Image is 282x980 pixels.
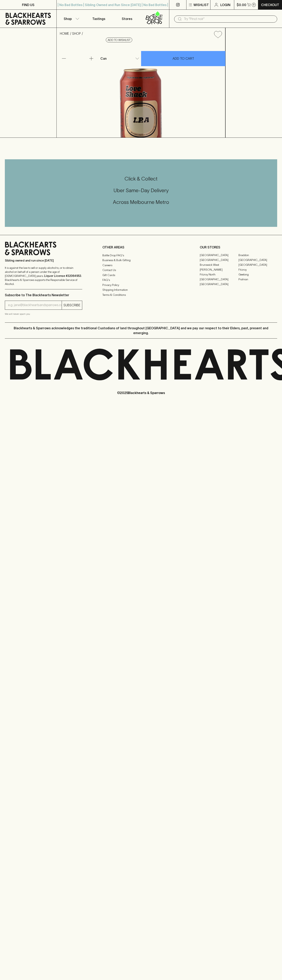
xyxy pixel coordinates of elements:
[200,267,238,272] a: [PERSON_NAME]
[5,312,82,316] p: We will never spam you
[238,272,277,277] a: Geelong
[62,301,82,310] button: SUBSCRIBE
[200,282,238,287] a: [GEOGRAPHIC_DATA]
[5,266,82,286] p: It is against the law to sell or supply alcohol to, or to obtain alcohol on behalf of a person un...
[85,10,113,28] a: Tastings
[5,175,277,182] h5: Click & Collect
[64,16,72,21] p: Shop
[200,245,277,250] p: OUR STORES
[113,10,141,28] a: Stores
[63,303,80,308] p: SUBSCRIBE
[102,288,180,292] a: Shipping Information
[200,263,238,267] a: Brunswick West
[261,2,279,7] p: Checkout
[57,41,225,138] img: 24898.png
[102,245,180,250] p: OTHER AREAS
[8,326,274,335] p: Blackhearts & Sparrows acknowledges the traditional Custodians of land throughout [GEOGRAPHIC_DAT...
[106,38,132,42] button: Add to wishlist
[141,51,225,66] button: ADD TO CART
[5,159,277,227] div: Call to action block
[200,277,238,282] a: [GEOGRAPHIC_DATA]
[102,253,180,258] a: Bottle Drop FAQ's
[102,268,180,273] a: Contact Us
[220,2,230,7] p: Login
[237,2,246,7] p: $0.00
[238,253,277,258] a: Braddon
[99,54,141,63] div: Can
[22,2,34,7] p: FIND US
[5,293,82,297] p: Subscribe to The Blackhearts Newsletter
[200,258,238,263] a: [GEOGRAPHIC_DATA]
[102,278,180,283] a: FAQ's
[200,253,238,258] a: [GEOGRAPHIC_DATA]
[60,32,69,35] a: HOME
[253,4,255,6] p: 0
[72,32,81,35] a: SHOP
[194,2,209,7] p: Wishlist
[100,56,107,61] p: Can
[102,273,180,277] a: Gift Cards
[57,10,85,28] button: Shop
[92,16,105,21] p: Tastings
[5,259,82,263] p: Sibling owned and run since [DATE]
[200,272,238,277] a: Fitzroy North
[102,258,180,263] a: Business & Bulk Gifting
[44,274,81,277] strong: Liquor License #32064953
[102,292,180,297] a: Terms & Conditions
[8,302,62,308] input: e.g. jane@blackheartsandsparrows.com.au
[173,56,194,61] p: ADD TO CART
[238,263,277,267] a: [GEOGRAPHIC_DATA]
[212,29,224,40] button: Add to wishlist
[122,16,132,21] p: Stores
[238,277,277,282] a: Prahran
[5,187,277,194] h5: Uber Same-Day Delivery
[184,16,274,22] input: Try "Pinot noir"
[102,263,180,268] a: Careers
[5,199,277,205] h5: Across Melbourne Metro
[102,283,180,287] a: Privacy Policy
[238,258,277,263] a: [GEOGRAPHIC_DATA]
[238,267,277,272] a: Fitzroy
